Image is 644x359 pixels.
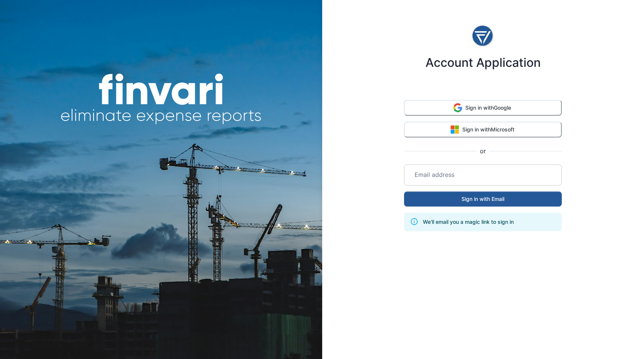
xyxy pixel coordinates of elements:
button: Sign in with Email [404,192,562,207]
button: Sign in withMicrosoft [404,122,562,137]
div: We'll email you a magic link to sign in [423,215,514,229]
img: finvari headline [60,74,262,125]
h4: Account Application [425,56,541,70]
span: or [477,146,490,155]
button: Sign in withGoogle [404,100,562,116]
img: logo [472,23,494,50]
